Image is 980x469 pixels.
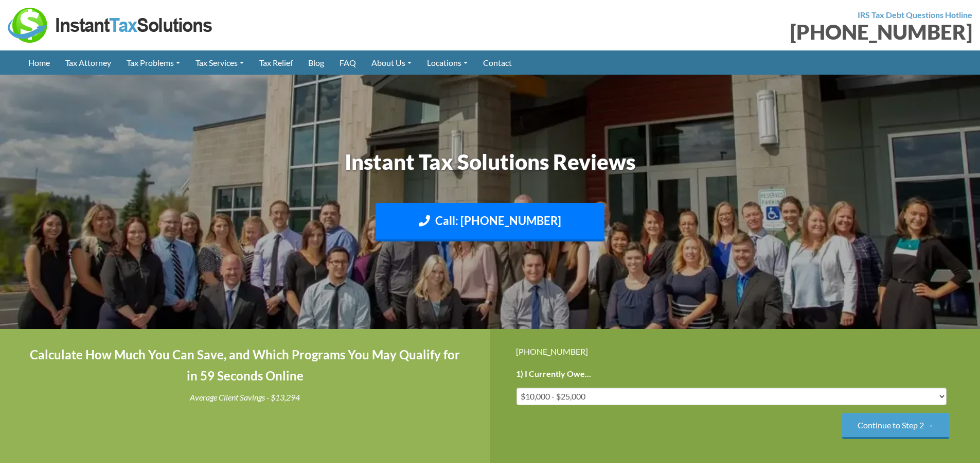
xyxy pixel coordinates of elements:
[516,344,955,358] div: [PHONE_NUMBER]
[252,50,300,75] a: Tax Relief
[8,19,213,29] a: Instant Tax Solutions Logo
[205,147,776,177] h1: Instant Tax Solutions Reviews
[188,50,252,75] a: Tax Services
[119,50,188,75] a: Tax Problems
[842,413,949,439] input: Continue to Step 2 →
[190,392,300,402] i: Average Client Savings - $13,294
[26,344,465,387] h4: Calculate How Much You Can Save, and Which Programs You May Qualify for in 59 Seconds Online
[498,22,973,42] div: [PHONE_NUMBER]
[419,50,475,75] a: Locations
[516,369,591,379] label: 1) I Currently Owe...
[364,50,419,75] a: About Us
[58,50,119,75] a: Tax Attorney
[858,10,972,20] strong: IRS Tax Debt Questions Hotline
[8,8,213,43] img: Instant Tax Solutions Logo
[376,203,604,241] a: Call: [PHONE_NUMBER]
[300,50,332,75] a: Blog
[475,50,520,75] a: Contact
[21,50,58,75] a: Home
[332,50,364,75] a: FAQ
